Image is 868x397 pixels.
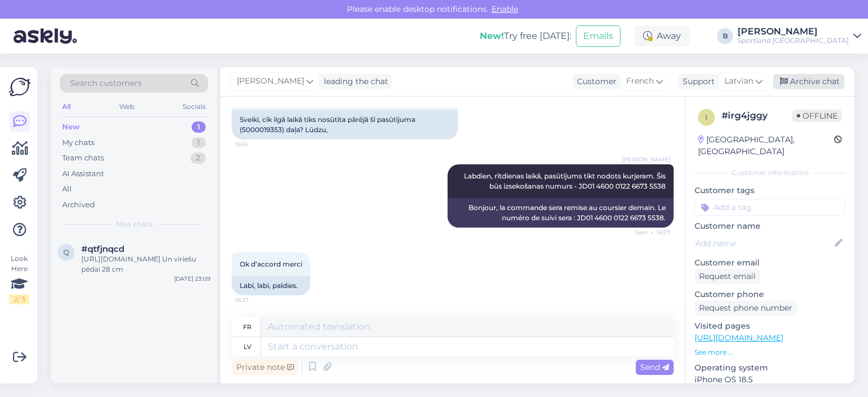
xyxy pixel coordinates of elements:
[737,27,849,36] div: [PERSON_NAME]
[705,113,708,121] span: i
[488,4,522,14] span: Enable
[576,25,620,47] button: Emails
[695,374,845,386] p: iPhone OS 18.5
[62,184,72,195] div: All
[628,228,670,237] span: Seen ✓ 16:27
[464,172,667,190] span: Labdien, rītdienas laikā, pasūtījums tikt nodots kurjeram. Šis būs izsekošanas numurs - JD01 4600...
[232,276,310,295] div: Labi, labi, paldies.
[695,220,845,232] p: Customer name
[237,75,304,88] span: [PERSON_NAME]
[737,27,861,45] a: [PERSON_NAME]Sportland [GEOGRAPHIC_DATA]
[62,199,95,211] div: Archived
[773,74,844,89] div: Archive chat
[722,109,792,123] div: # irg4jggy
[695,347,845,357] p: See more ...
[640,362,669,372] span: Send
[695,257,845,269] p: Customer email
[695,289,845,300] p: Customer phone
[81,254,210,274] div: [URL][DOMAIN_NAME] Un vīriešu pēdai 28 cm
[678,76,715,88] div: Support
[724,75,753,88] span: Latvian
[81,244,124,254] span: #qtfjnqcd
[62,168,104,180] div: AI Assistant
[192,137,206,149] div: 1
[634,26,690,46] div: Away
[792,110,842,122] span: Offline
[117,99,137,114] div: Web
[180,99,208,114] div: Socials
[235,140,277,149] span: 16:14
[9,294,29,304] div: 2 / 3
[695,300,797,316] div: Request phone number
[480,30,504,41] b: New!
[70,77,142,89] span: Search customers
[235,296,277,304] span: 16:37
[232,360,298,375] div: Private note
[695,320,845,332] p: Visited pages
[62,137,94,149] div: My chats
[480,29,571,43] div: Try free [DATE]:
[9,254,29,304] div: Look Here
[192,121,206,133] div: 1
[62,152,104,164] div: Team chats
[244,337,251,356] div: lv
[622,155,670,164] span: [PERSON_NAME]
[717,28,733,44] div: B
[240,260,302,268] span: Ok d’accord merci
[695,333,783,343] a: [URL][DOMAIN_NAME]
[63,248,69,256] span: q
[695,237,832,250] input: Add name
[695,168,845,178] div: Customer information
[319,76,388,88] div: leading the chat
[698,134,834,158] div: [GEOGRAPHIC_DATA], [GEOGRAPHIC_DATA]
[60,99,73,114] div: All
[232,110,458,139] div: Sveiki, cik ilgā laikā tiks nosūtīta pārējā šī pasūtījuma (5000019353) daļa? Lūdzu,
[448,198,674,228] div: Bonjour, la commande sera remise au coursier demain. Le numéro de suivi sera : JD01 4600 0122 667...
[626,75,654,88] span: French
[190,152,206,164] div: 2
[695,269,760,284] div: Request email
[243,317,251,337] div: fr
[737,36,849,45] div: Sportland [GEOGRAPHIC_DATA]
[174,274,210,283] div: [DATE] 23:09
[695,185,845,197] p: Customer tags
[62,121,80,133] div: New
[695,199,845,216] input: Add a tag
[572,76,617,88] div: Customer
[116,219,152,229] span: New chats
[9,76,31,98] img: Askly Logo
[695,362,845,374] p: Operating system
